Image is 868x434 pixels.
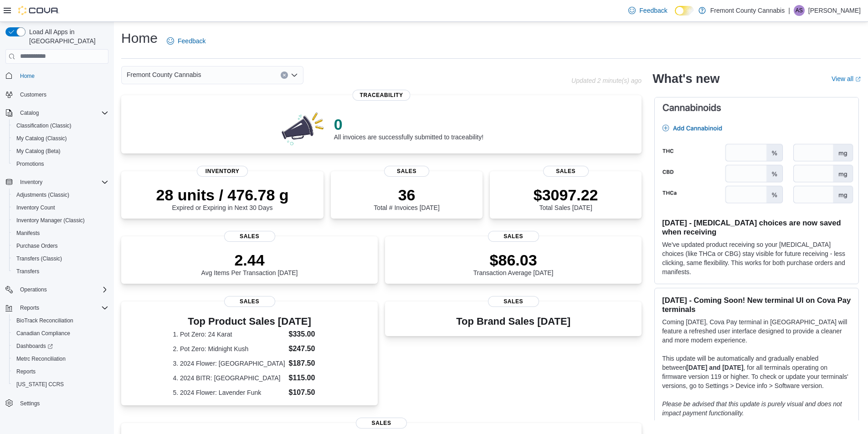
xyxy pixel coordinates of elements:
span: Reports [16,302,108,313]
a: Feedback [625,1,671,20]
div: Expired or Expiring in Next 30 Days [156,186,289,211]
div: Transaction Average [DATE] [473,251,554,276]
button: Inventory Count [9,201,112,214]
a: Dashboards [9,340,112,352]
p: This update will be automatically and gradually enabled between , for all terminals operating on ... [662,354,851,390]
span: Fremont County Cannabis [127,69,201,80]
a: [US_STATE] CCRS [13,379,67,390]
span: Inventory Count [13,202,108,213]
span: Transfers [16,268,39,275]
a: Inventory Count [13,202,59,213]
h3: [DATE] - Coming Soon! New terminal UI on Cova Pay terminals [662,296,851,314]
a: Classification (Classic) [13,120,75,131]
button: Classification (Classic) [9,119,112,132]
span: Inventory Manager (Classic) [16,217,85,224]
button: Purchase Orders [9,240,112,252]
img: 0 [279,110,327,146]
p: Updated 2 minute(s) ago [571,77,642,84]
a: My Catalog (Classic) [13,133,71,144]
button: Settings [2,396,112,409]
p: Fremont County Cannabis [710,5,785,16]
button: Catalog [2,107,112,119]
span: Inventory Manager (Classic) [13,215,108,226]
button: Customers [2,88,112,101]
span: Classification (Classic) [13,120,108,131]
span: Feedback [639,6,667,15]
strong: [DATE] and [DATE] [686,364,743,371]
a: Canadian Compliance [13,328,74,339]
p: $86.03 [473,251,554,269]
button: Metrc Reconciliation [9,352,112,365]
span: Customers [20,91,46,98]
span: Inventory [197,166,248,177]
dd: $247.50 [289,343,326,354]
p: We've updated product receiving so your [MEDICAL_DATA] choices (like THCa or CBG) stay visible fo... [662,240,851,276]
span: Canadian Compliance [16,330,70,337]
div: Avg Items Per Transaction [DATE] [201,251,298,276]
h3: Top Brand Sales [DATE] [456,316,570,327]
span: Dark Mode [675,15,675,16]
span: Metrc Reconciliation [16,355,66,363]
span: Reports [16,368,36,375]
div: All invoices are successfully submitted to traceability! [334,115,483,141]
div: Andrew Sarver [794,5,805,16]
span: Transfers (Classic) [13,253,108,264]
span: Home [20,72,35,80]
button: Transfers [9,265,112,278]
span: Washington CCRS [13,379,108,390]
a: Promotions [13,158,48,169]
span: Reports [20,304,39,311]
div: Total Sales [DATE] [534,186,598,211]
a: Feedback [163,32,209,50]
span: My Catalog (Beta) [16,148,61,155]
p: 28 units / 476.78 g [156,186,289,204]
button: Promotions [9,158,112,170]
dt: 5. 2024 Flower: Lavender Funk [173,388,285,397]
span: Transfers (Classic) [16,255,62,262]
button: My Catalog (Classic) [9,132,112,145]
button: Open list of options [291,71,298,79]
div: Total # Invoices [DATE] [374,186,439,211]
a: Customers [16,89,50,100]
span: Catalog [20,109,39,117]
a: BioTrack Reconciliation [13,315,77,326]
span: Metrc Reconciliation [13,353,108,364]
p: 36 [374,186,439,204]
a: Inventory Manager (Classic) [13,215,88,226]
dd: $115.00 [289,373,326,383]
a: Reports [13,366,39,377]
h3: [DATE] - [MEDICAL_DATA] choices are now saved when receiving [662,218,851,236]
button: Reports [16,302,43,313]
a: My Catalog (Beta) [13,146,64,157]
span: Sales [488,296,539,307]
span: Customers [16,89,108,100]
p: | [788,5,790,16]
span: Sales [224,296,275,307]
p: [PERSON_NAME] [808,5,861,16]
em: Please be advised that this update is purely visual and does not impact payment functionality. [662,400,842,417]
span: Settings [20,400,40,407]
span: Canadian Compliance [13,328,108,339]
a: Metrc Reconciliation [13,353,69,364]
nav: Complex example [5,66,108,434]
span: Promotions [16,160,44,168]
span: Manifests [13,228,108,239]
dt: 2. Pot Zero: Midnight Kush [173,344,285,353]
p: 0 [334,115,483,133]
span: Sales [488,231,539,242]
button: Reports [9,365,112,378]
a: Settings [16,398,43,409]
span: Purchase Orders [13,240,108,251]
span: Inventory [16,177,108,188]
span: Catalog [16,107,108,118]
span: Transfers [13,266,108,277]
button: Canadian Compliance [9,327,112,340]
dt: 1. Pot Zero: 24 Karat [173,330,285,339]
span: [US_STATE] CCRS [16,381,64,388]
p: Coming [DATE], Cova Pay terminal in [GEOGRAPHIC_DATA] will feature a refreshed user interface des... [662,317,851,345]
span: My Catalog (Classic) [16,135,67,142]
button: Inventory [2,176,112,189]
span: Traceability [353,90,411,101]
span: Dashboards [13,341,108,352]
span: Dashboards [16,342,53,350]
